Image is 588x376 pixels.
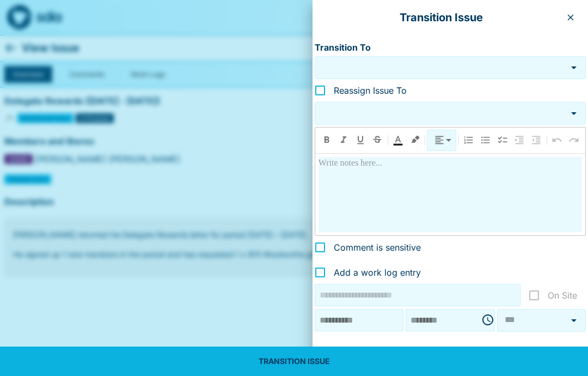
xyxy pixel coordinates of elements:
div: Text alignments [427,130,456,151]
span: Comment is sensitive [334,241,421,254]
input: Choose date, selected date is 18 Aug 2025 [317,312,401,329]
span: On Site [548,289,577,302]
button: Open [566,60,581,75]
span: Add a work log entry [334,266,421,279]
span: Reassign Issue To [334,84,407,97]
p: Transition Issue [321,9,562,26]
